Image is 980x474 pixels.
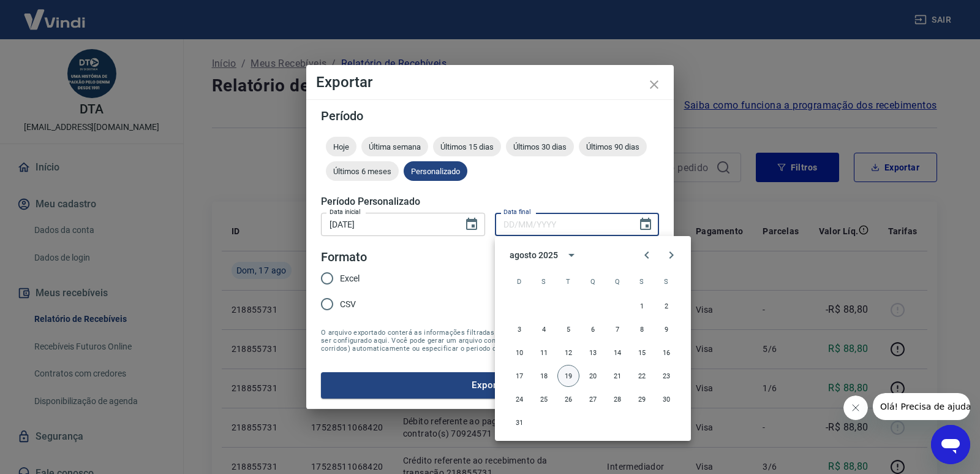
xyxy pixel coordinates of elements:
button: Next month [659,243,684,267]
span: Últimos 90 dias [579,142,647,151]
span: quinta-feira [606,269,628,294]
button: 4 [533,318,555,340]
div: agosto 2025 [510,249,557,262]
button: 17 [508,365,530,387]
button: 24 [508,388,530,410]
span: CSV [340,298,356,311]
button: 10 [508,342,530,364]
button: 3 [508,318,530,340]
button: 18 [533,365,555,387]
button: 30 [655,388,677,410]
button: Choose date [633,212,658,237]
button: 14 [606,342,628,364]
span: O arquivo exportado conterá as informações filtradas na tela anterior com exceção do período que ... [321,329,659,353]
button: 9 [655,318,677,340]
button: calendar view is open, switch to year view [561,245,582,266]
button: 8 [631,318,653,340]
span: quarta-feira [582,269,604,294]
button: 1 [631,295,653,317]
button: 15 [631,342,653,364]
button: Choose date, selected date is 14 de ago de 2025 [459,212,484,237]
button: 31 [508,411,530,434]
span: segunda-feira [533,269,555,294]
button: 21 [606,365,628,387]
div: Personalizado [404,161,467,181]
span: Última semana [361,142,428,151]
button: 25 [533,388,555,410]
div: Últimos 30 dias [506,137,574,156]
button: 26 [557,388,579,410]
legend: Formato [321,248,367,266]
span: Hoje [326,142,356,151]
span: sábado [655,269,677,294]
button: 11 [533,342,555,364]
button: 19 [557,365,579,387]
span: Últimos 30 dias [506,142,574,151]
span: Olá! Precisa de ajuda? [7,9,103,18]
button: 12 [557,342,579,364]
button: 22 [631,365,653,387]
div: Últimos 15 dias [433,137,501,156]
button: 16 [655,342,677,364]
div: Últimos 6 meses [326,161,399,181]
button: Exportar [321,372,659,398]
button: Previous month [635,243,659,267]
span: Últimos 6 meses [326,167,399,176]
span: Excel [340,272,360,285]
button: close [639,70,669,99]
label: Data final [503,207,531,216]
button: 28 [606,388,628,410]
iframe: Mensagem da empresa [873,393,970,420]
span: domingo [508,269,530,294]
button: 27 [582,388,604,410]
button: 23 [655,365,677,387]
span: sexta-feira [631,269,653,294]
button: 5 [557,318,579,340]
span: Personalizado [404,167,467,176]
input: DD/MM/YYYY [495,213,628,235]
span: Últimos 15 dias [433,142,501,151]
span: terça-feira [557,269,579,294]
button: 6 [582,318,604,340]
h5: Período [321,110,659,122]
button: 2 [655,295,677,317]
div: Últimos 90 dias [579,137,647,156]
button: 20 [582,365,604,387]
input: DD/MM/YYYY [321,213,454,235]
iframe: Botão para abrir a janela de mensagens [931,425,970,464]
h4: Exportar [316,75,664,90]
button: 29 [631,388,653,410]
label: Data inicial [330,207,361,216]
button: 7 [606,318,628,340]
iframe: Fechar mensagem [843,396,868,420]
button: 13 [582,342,604,364]
h5: Período Personalizado [321,196,659,208]
div: Hoje [326,137,356,156]
div: Última semana [361,137,428,156]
